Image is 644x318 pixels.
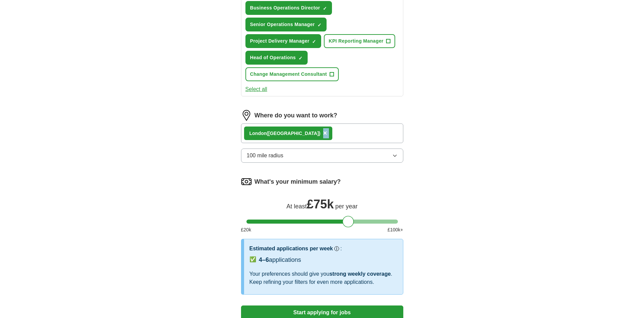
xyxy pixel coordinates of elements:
h3: Estimated applications per week [249,245,333,253]
button: Senior Operations Manager✓ [245,18,327,31]
span: ✅ [249,255,256,264]
span: ✓ [317,22,321,28]
span: Senior Operations Manager [250,21,315,28]
span: Our best guess based on live jobs [DATE], and others like you. [309,228,398,240]
h3: : [340,245,342,253]
div: applications [259,255,301,265]
button: Head of Operations✓ [245,51,308,65]
label: What's your minimum salary? [255,177,341,186]
button: Project Delivery Manager✓ [245,34,321,48]
span: ✓ [312,39,316,44]
span: × [323,129,327,137]
span: strong weekly coverage [329,271,390,277]
span: 100 mile radius [247,152,284,160]
span: £ 75k [307,197,334,211]
span: ✓ [299,55,303,61]
span: £ 20 k [241,226,251,233]
span: Business Operations Director [250,4,320,12]
span: KPI Reporting Manager [329,38,383,45]
span: Change Management Consultant [250,71,327,78]
button: Select all [245,85,267,93]
span: ✓ [323,6,327,11]
span: Project Delivery Manager [250,38,310,45]
button: 100 mile radius [241,149,403,163]
span: Head of Operations [250,54,296,61]
strong: Lond [249,131,261,136]
button: × [323,128,327,138]
span: per year [335,203,358,210]
img: salary.png [241,176,252,187]
button: KPI Reporting Manager [324,34,395,48]
button: Change Management Consultant [245,67,339,81]
div: Your preferences should give you . Keep refining your filters for even more applications. [249,270,398,286]
label: Where do you want to work? [255,111,337,120]
button: Business Operations Director✓ [245,1,332,15]
span: At least [286,203,307,210]
div: on [249,130,320,137]
span: 4–6 [259,256,269,263]
img: location.png [241,110,252,121]
span: ([GEOGRAPHIC_DATA]) [267,131,320,136]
